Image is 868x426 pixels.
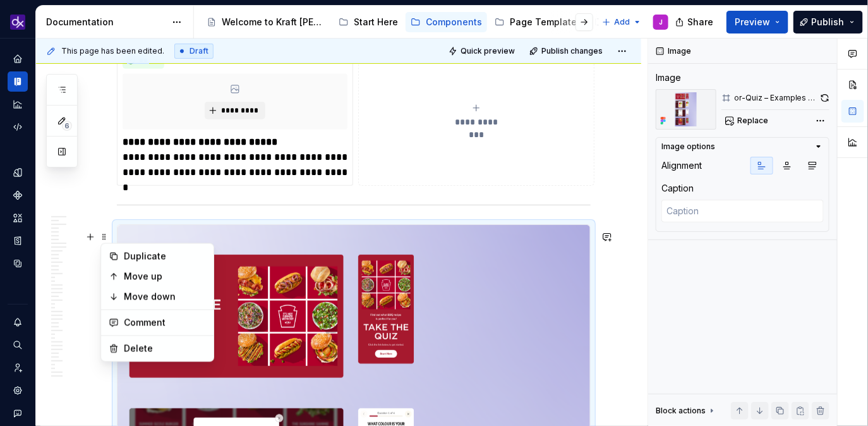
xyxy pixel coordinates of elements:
button: Image options [661,142,824,152]
div: Duplicate [124,250,206,263]
a: Page Templates [490,12,587,32]
button: Replace [721,112,774,130]
button: Contact support [8,403,28,423]
div: Image options [661,142,715,152]
button: Preview [726,11,788,33]
div: Comment [124,317,206,329]
span: Draft [190,46,208,56]
button: Search ⌘K [8,335,28,355]
div: Move up [124,271,206,283]
div: Start Here [354,16,398,28]
button: Add [598,13,646,31]
a: Storybook stories [8,231,28,251]
div: Welcome to Kraft [PERSON_NAME] [222,16,326,28]
a: Invite team [8,358,28,378]
a: Home [8,49,28,69]
div: Page tree [202,9,596,35]
a: Start Here [334,12,403,32]
span: This page has been edited. [61,46,164,56]
span: Preview [735,16,770,28]
a: Data sources [8,253,28,274]
a: Code automation [8,117,28,137]
button: Notifications [8,312,28,332]
span: Replace [737,116,768,126]
div: Block actions [656,402,717,420]
div: Move down [124,291,206,303]
img: 0784b2da-6f85-42e6-8793-4468946223dc.png [10,15,25,30]
a: Assets [8,208,28,228]
span: Publish changes [541,46,603,56]
div: Image [656,71,681,84]
a: Documentation [8,71,28,92]
a: Components [406,12,487,32]
div: Components [426,16,482,28]
div: Delete [124,343,206,355]
span: Add [614,17,630,27]
button: Quick preview [445,42,521,60]
a: Design tokens [8,162,28,183]
button: Publish [793,11,863,33]
button: Share [669,11,721,33]
div: Alignment [661,159,702,172]
span: Publish [812,16,845,28]
div: Caption [661,182,694,195]
a: Settings [8,380,28,401]
a: Analytics [8,94,28,114]
span: 6 [62,121,72,131]
div: Page Templates [510,16,582,28]
img: a48d462f-fc1a-4914-8e89-5cb3fa9e8a6f.png [656,89,716,130]
span: Quick preview [461,46,515,56]
div: J [659,17,663,27]
a: Components [8,185,28,205]
div: Block actions [656,406,706,416]
button: Publish changes [526,42,608,60]
span: Share [687,16,713,28]
div: or-Quiz – Examples of the components in use [734,93,817,103]
div: Documentation [46,16,166,28]
a: Welcome to Kraft [PERSON_NAME] [202,12,331,32]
